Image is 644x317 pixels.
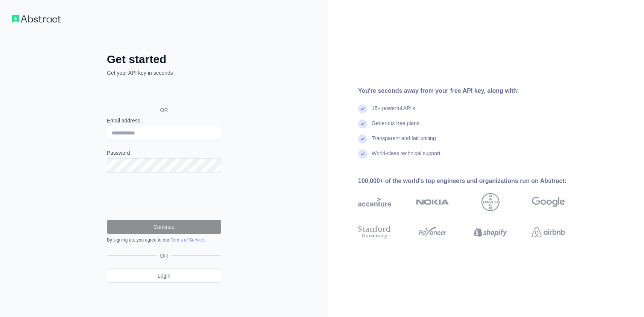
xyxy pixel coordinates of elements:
iframe: reCAPTCHA [107,181,221,211]
h2: Get started [107,53,221,66]
img: check mark [358,134,367,143]
p: Get your API key in seconds [107,69,221,77]
a: Terms of Service [170,237,204,243]
img: accenture [358,193,391,211]
div: Generous free plans [372,119,419,134]
span: OR [157,252,171,260]
div: 100,000+ of the world's top engineers and organizations run on Abstract: [358,177,589,186]
label: Password [107,149,221,157]
div: 15+ powerful API's [372,104,415,119]
img: check mark [358,119,367,128]
div: World-class technical support [372,149,440,165]
img: payoneer [416,224,449,240]
img: bayer [481,193,500,211]
img: shopify [474,224,507,240]
img: nokia [416,193,449,211]
img: check mark [358,149,367,158]
img: Workflow [12,15,61,23]
div: You're seconds away from your free API key, along with: [358,86,589,95]
img: check mark [358,104,367,113]
div: By signing up, you agree to our . [107,237,221,243]
img: airbnb [532,224,565,240]
img: google [532,193,565,211]
a: Login [107,269,221,283]
label: Email address [107,117,221,124]
span: OR [154,106,174,114]
iframe: Sign in with Google Button [103,85,223,101]
button: Continue [107,220,221,234]
div: Transparent and fair pricing [372,134,436,149]
img: stanford university [358,224,391,240]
